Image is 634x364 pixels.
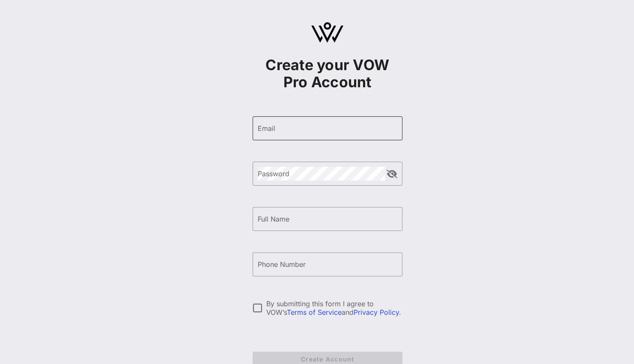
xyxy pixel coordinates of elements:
div: By submitting this form I agree to VOW’s and . [266,299,402,317]
h1: Create your VOW Pro Account [253,56,402,91]
button: append icon [387,170,397,178]
a: Privacy Policy [354,308,399,317]
a: Terms of Service [287,308,342,317]
img: logo.svg [311,22,343,43]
